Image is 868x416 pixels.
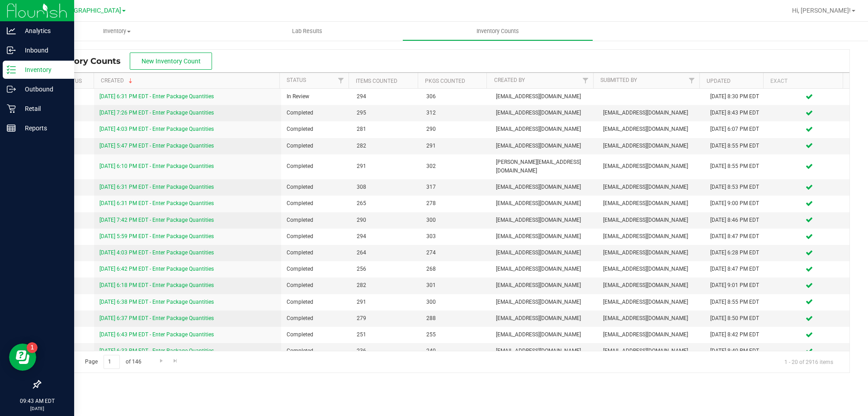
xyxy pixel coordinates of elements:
span: 294 [357,232,415,241]
a: Filter [334,73,349,88]
span: [EMAIL_ADDRESS][DOMAIN_NAME] [603,125,699,134]
a: [DATE] 6:33 PM EDT - Enter Package Quantities [99,348,214,354]
a: [DATE] 6:37 PM EDT - Enter Package Quantities [99,315,214,321]
span: 290 [357,216,415,225]
span: Inventory Counts [464,27,531,35]
a: Go to the next page [155,355,168,367]
a: [DATE] 6:38 PM EDT - Enter Package Quantities [99,299,214,305]
span: [EMAIL_ADDRESS][DOMAIN_NAME] [496,281,592,290]
p: [DATE] [4,405,70,412]
a: [DATE] 6:18 PM EDT - Enter Package Quantities [99,282,214,288]
span: [EMAIL_ADDRESS][DOMAIN_NAME] [496,314,592,323]
span: Completed [287,347,345,355]
span: 279 [357,314,415,323]
span: Page of 146 [77,355,149,369]
div: [DATE] 9:01 PM EDT [710,281,764,290]
p: Inventory [16,64,70,75]
div: [DATE] 6:28 PM EDT [710,249,764,257]
a: Inventory [22,22,212,41]
div: [DATE] 8:55 PM EDT [710,142,764,150]
inline-svg: Reports [7,124,16,133]
inline-svg: Retail [7,104,16,113]
a: [DATE] 6:31 PM EDT - Enter Package Quantities [99,200,214,206]
span: [PERSON_NAME][EMAIL_ADDRESS][DOMAIN_NAME] [496,158,592,175]
span: [EMAIL_ADDRESS][DOMAIN_NAME] [603,330,699,339]
span: [EMAIL_ADDRESS][DOMAIN_NAME] [603,314,699,323]
p: Analytics [16,25,70,36]
span: 240 [426,347,485,355]
inline-svg: Inbound [7,46,16,55]
span: 274 [426,249,485,257]
span: [EMAIL_ADDRESS][DOMAIN_NAME] [496,298,592,306]
span: [EMAIL_ADDRESS][DOMAIN_NAME] [496,265,592,273]
span: 256 [357,265,415,273]
span: 288 [426,314,485,323]
div: [DATE] 9:00 PM EDT [710,199,764,208]
a: Pkgs Counted [425,78,465,84]
span: [EMAIL_ADDRESS][DOMAIN_NAME] [603,199,699,208]
span: Completed [287,249,345,257]
span: 306 [426,92,485,101]
span: In Review [287,92,345,101]
inline-svg: Analytics [7,26,16,35]
span: [EMAIL_ADDRESS][DOMAIN_NAME] [496,249,592,257]
span: [GEOGRAPHIC_DATA] [59,7,121,14]
span: [EMAIL_ADDRESS][DOMAIN_NAME] [496,330,592,339]
span: 290 [426,125,485,134]
span: 255 [426,330,485,339]
p: Reports [16,123,70,134]
a: [DATE] 4:03 PM EDT - Enter Package Quantities [99,249,214,256]
a: Created By [494,77,525,83]
p: Inbound [16,45,70,56]
span: Inventory Counts [47,56,130,66]
span: [EMAIL_ADDRESS][DOMAIN_NAME] [496,183,592,191]
input: 1 [104,355,120,369]
span: 300 [426,216,485,225]
a: Created [101,77,134,84]
span: Completed [287,109,345,117]
span: Inventory [22,27,212,35]
a: Inventory Counts [402,22,593,41]
div: [DATE] 8:47 PM EDT [710,265,764,273]
span: [EMAIL_ADDRESS][DOMAIN_NAME] [496,142,592,150]
span: [EMAIL_ADDRESS][DOMAIN_NAME] [496,125,592,134]
span: Completed [287,216,345,225]
span: 278 [426,199,485,208]
div: [DATE] 8:55 PM EDT [710,162,764,171]
span: 308 [357,183,415,191]
span: [EMAIL_ADDRESS][DOMAIN_NAME] [603,216,699,225]
inline-svg: Inventory [7,65,16,74]
a: [DATE] 4:03 PM EDT - Enter Package Quantities [99,126,214,132]
span: 317 [426,183,485,191]
p: Retail [16,103,70,114]
span: 301 [426,281,485,290]
span: 291 [357,162,415,171]
span: 251 [357,330,415,339]
span: 282 [357,281,415,290]
div: [DATE] 8:43 PM EDT [710,109,764,117]
a: Items Counted [356,78,397,84]
inline-svg: Outbound [7,85,16,94]
span: Lab Results [280,27,335,35]
span: [EMAIL_ADDRESS][DOMAIN_NAME] [496,216,592,225]
a: [DATE] 6:31 PM EDT - Enter Package Quantities [99,93,214,100]
span: [EMAIL_ADDRESS][DOMAIN_NAME] [603,183,699,191]
div: [DATE] 8:30 PM EDT [710,92,764,101]
p: 09:43 AM EDT [4,397,70,405]
span: [EMAIL_ADDRESS][DOMAIN_NAME] [496,109,592,117]
span: 264 [357,249,415,257]
span: [EMAIL_ADDRESS][DOMAIN_NAME] [603,347,699,355]
iframe: Resource center unread badge [27,342,38,353]
span: 291 [357,298,415,306]
div: [DATE] 8:53 PM EDT [710,183,764,191]
th: Exact [763,73,843,89]
span: 295 [357,109,415,117]
span: [EMAIL_ADDRESS][DOMAIN_NAME] [603,265,699,273]
p: Outbound [16,84,70,95]
span: Completed [287,183,345,191]
a: Go to the last page [169,355,182,367]
span: [EMAIL_ADDRESS][DOMAIN_NAME] [496,347,592,355]
a: [DATE] 7:26 PM EDT - Enter Package Quantities [99,110,214,116]
span: New Inventory Count [142,57,201,65]
a: [DATE] 6:10 PM EDT - Enter Package Quantities [99,163,214,169]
